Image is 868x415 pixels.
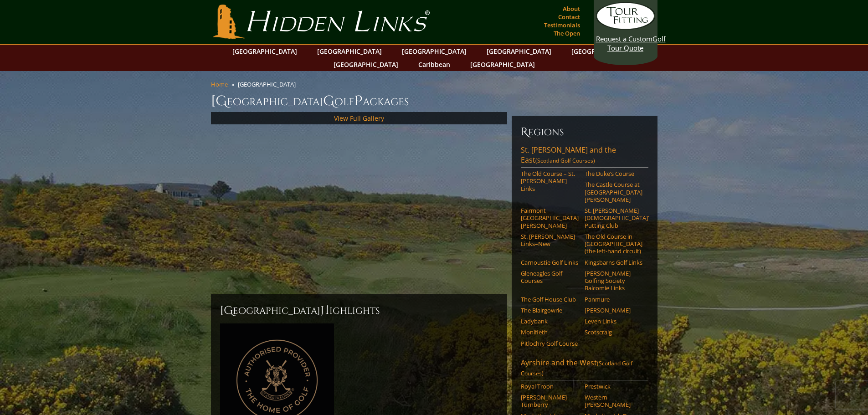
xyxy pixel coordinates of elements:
[521,145,648,168] a: St. [PERSON_NAME] and the East(Scotland Golf Courses)
[521,233,579,248] a: St. [PERSON_NAME] Links–New
[323,92,334,110] span: G
[521,394,579,409] a: [PERSON_NAME] Turnberry
[466,58,539,71] a: [GEOGRAPHIC_DATA]
[567,45,641,58] a: [GEOGRAPHIC_DATA]
[585,296,642,303] a: Panmure
[211,92,657,110] h1: [GEOGRAPHIC_DATA] olf ackages
[354,92,363,110] span: P
[585,207,642,229] a: St. [PERSON_NAME] [DEMOGRAPHIC_DATA]’ Putting Club
[521,307,579,314] a: The Blairgowrie
[334,114,384,123] a: View Full Gallery
[397,45,471,58] a: [GEOGRAPHIC_DATA]
[521,170,579,192] a: The Old Course – St. [PERSON_NAME] Links
[521,270,579,285] a: Gleneagles Golf Courses
[542,19,582,31] a: Testimonials
[238,80,299,88] li: [GEOGRAPHIC_DATA]
[596,34,652,43] span: Request a Custom
[521,296,579,303] a: The Golf House Club
[585,270,642,292] a: [PERSON_NAME] Golfing Society Balcomie Links
[521,328,579,336] a: Monifieth
[521,340,579,347] a: Pitlochry Golf Course
[585,328,642,336] a: Scotscraig
[211,80,228,88] a: Home
[521,207,579,229] a: Fairmont [GEOGRAPHIC_DATA][PERSON_NAME]
[585,170,642,177] a: The Duke’s Course
[414,58,455,71] a: Caribbean
[220,303,498,318] h2: [GEOGRAPHIC_DATA] ighlights
[329,58,403,71] a: [GEOGRAPHIC_DATA]
[596,2,655,52] a: Request a CustomGolf Tour Quote
[228,45,302,58] a: [GEOGRAPHIC_DATA]
[585,233,642,255] a: The Old Course in [GEOGRAPHIC_DATA] (the left-hand circuit)
[521,318,579,325] a: Ladybank
[585,394,642,409] a: Western [PERSON_NAME]
[313,45,386,58] a: [GEOGRAPHIC_DATA]
[521,125,648,139] h6: Regions
[535,157,595,164] span: (Scotland Golf Courses)
[521,358,648,380] a: Ayrshire and the West(Scotland Golf Courses)
[521,383,579,390] a: Royal Troon
[585,318,642,325] a: Leven Links
[556,10,582,23] a: Contact
[320,303,329,318] span: H
[521,359,632,377] span: (Scotland Golf Courses)
[521,259,579,266] a: Carnoustie Golf Links
[585,307,642,314] a: [PERSON_NAME]
[560,2,582,15] a: About
[482,45,556,58] a: [GEOGRAPHIC_DATA]
[585,181,642,203] a: The Castle Course at [GEOGRAPHIC_DATA][PERSON_NAME]
[551,27,582,40] a: The Open
[585,383,642,390] a: Prestwick
[585,259,642,266] a: Kingsbarns Golf Links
